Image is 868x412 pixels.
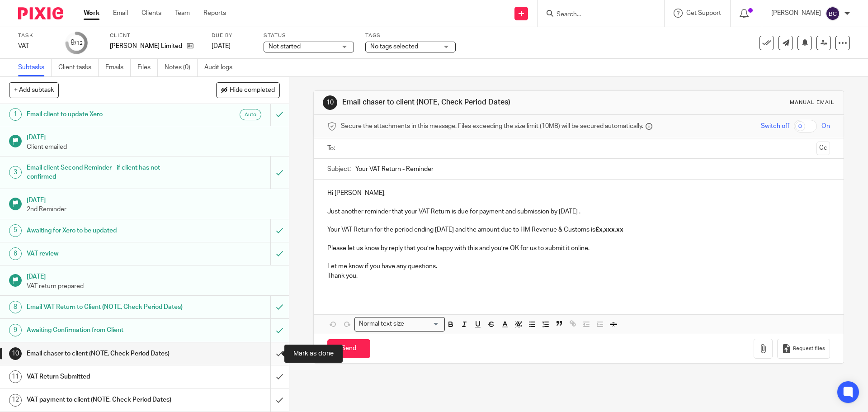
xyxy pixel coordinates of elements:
[27,370,183,384] h1: VAT Return Submitted
[27,282,280,291] p: VAT return prepared
[203,9,226,18] a: Reports
[58,59,99,76] a: Client tasks
[327,339,370,359] input: Send
[27,270,280,281] h1: [DATE]
[165,59,198,76] a: Notes (0)
[110,32,200,39] label: Client
[9,370,22,383] div: 11
[18,42,54,51] div: VAT
[230,87,275,94] span: Hide completed
[9,324,22,336] div: 9
[27,161,183,184] h1: Email client Second Reminder - if client has not confirmed
[327,271,830,280] p: Thank you.
[761,122,789,131] span: Switch off
[27,142,280,152] p: Client emailed
[212,32,252,39] label: Due by
[327,262,830,271] p: Let me know if you have any questions.
[595,227,623,233] strong: £x,xxx.xx
[18,59,52,76] a: Subtasks
[27,393,183,407] h1: VAT payment to client (NOTE, Check Period Dates)
[264,32,354,39] label: Status
[327,225,830,234] p: Your VAT Return for the period ending [DATE] and the amount due to HM Revenue & Customs is
[216,82,280,98] button: Hide completed
[84,9,99,18] a: Work
[793,345,825,352] span: Request files
[27,300,183,314] h1: Email VAT Return to Client (NOTE, Check Period Dates)
[686,10,721,16] span: Get Support
[826,6,840,21] img: svg%3E
[357,319,406,329] span: Normal text size
[27,224,183,237] h1: Awaiting for Xero to be updated
[27,131,280,142] h1: [DATE]
[27,347,183,360] h1: Email chaser to client (NOTE, Check Period Dates)
[777,339,830,359] button: Request files
[75,41,83,46] small: /12
[27,108,183,121] h1: Email client to update Xero
[327,244,830,253] p: Please let us know by reply that you’re happy with this and you’re OK for us to submit it online.
[9,82,59,98] button: + Add subtask
[27,247,183,260] h1: VAT review
[816,142,830,155] button: Cc
[27,323,183,337] h1: Awaiting Confirmation from Client
[9,301,22,313] div: 8
[556,11,637,19] input: Search
[27,194,280,205] h1: [DATE]
[9,224,22,237] div: 5
[9,108,22,121] div: 1
[9,394,22,407] div: 12
[323,95,337,110] div: 10
[269,43,301,50] span: Not started
[240,109,261,120] div: Auto
[370,43,418,50] span: No tags selected
[771,9,821,18] p: [PERSON_NAME]
[354,317,445,331] div: Search for option
[142,9,161,18] a: Clients
[327,144,337,153] label: To:
[365,32,456,39] label: Tags
[175,9,190,18] a: Team
[341,122,643,131] span: Secure the attachments in this message. Files exceeding the size limit (10MB) will be secured aut...
[18,7,63,19] img: Pixie
[407,319,439,329] input: Search for option
[212,43,231,49] span: [DATE]
[137,59,158,76] a: Files
[9,247,22,260] div: 6
[790,99,835,106] div: Manual email
[204,59,239,76] a: Audit logs
[27,205,280,214] p: 2nd Reminder
[110,42,182,51] p: [PERSON_NAME] Limited
[821,122,830,131] span: On
[9,166,22,179] div: 3
[71,38,83,48] div: 9
[105,59,131,76] a: Emails
[327,165,351,174] label: Subject:
[327,189,830,198] p: Hi [PERSON_NAME],
[9,347,22,360] div: 10
[327,207,830,216] p: Just another reminder that your VAT Return is due for payment and submission by [DATE] .
[113,9,128,18] a: Email
[342,98,598,107] h1: Email chaser to client (NOTE, Check Period Dates)
[18,32,54,39] label: Task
